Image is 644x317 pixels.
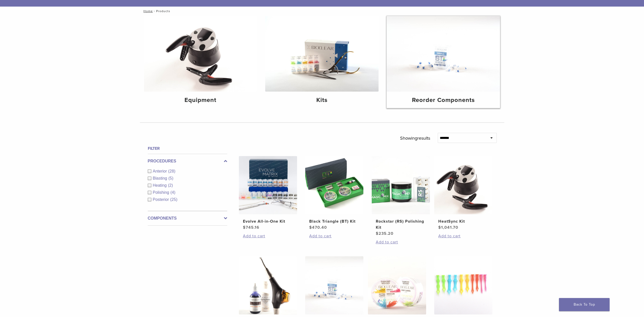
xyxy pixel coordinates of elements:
[434,156,493,230] a: HeatSync KitHeatSync Kit $1,041.70
[438,218,488,224] h2: HeatSync Kit
[148,96,253,105] h4: Equipment
[434,156,492,214] img: HeatSync Kit
[265,16,379,108] a: Kits
[243,225,259,230] bdi: 745.16
[170,197,177,202] span: (25)
[153,190,171,195] span: Polishing
[239,156,298,230] a: Evolve All-in-One KitEvolve All-in-One Kit $745.16
[376,231,393,236] bdi: 235.20
[148,215,227,221] label: Components
[376,231,379,236] span: $
[239,256,297,314] img: Blaster Kit
[309,225,312,230] span: $
[305,156,364,230] a: Black Triangle (BT) KitBlack Triangle (BT) Kit $470.40
[153,169,168,173] span: Anterior
[438,225,458,230] bdi: 1,041.70
[243,225,246,230] span: $
[148,158,227,164] label: Procedures
[153,183,168,187] span: Heating
[168,176,173,180] span: (5)
[243,233,293,239] a: Add to cart: “Evolve All-in-One Kit”
[243,218,293,224] h2: Evolve All-in-One Kit
[387,16,500,108] a: Reorder Components
[376,239,426,245] a: Add to cart: “Rockstar (RS) Polishing Kit”
[153,176,169,180] span: Blasting
[144,16,257,92] img: Equipment
[371,156,430,237] a: Rockstar (RS) Polishing KitRockstar (RS) Polishing Kit $235.20
[168,183,173,187] span: (2)
[153,197,170,202] span: Posterior
[305,156,363,214] img: Black Triangle (BT) Kit
[239,156,297,214] img: Evolve All-in-One Kit
[372,156,430,214] img: Rockstar (RS) Polishing Kit
[434,256,492,314] img: Diamond Wedge and Long Diamond Wedge
[387,16,500,92] img: Reorder Components
[309,218,359,224] h2: Black Triangle (BT) Kit
[265,16,379,92] img: Kits
[376,218,426,230] h2: Rockstar (RS) Polishing Kit
[309,225,327,230] bdi: 470.40
[438,225,441,230] span: $
[269,96,375,105] h4: Kits
[148,145,227,152] h4: Filter
[438,233,488,239] a: Add to cart: “HeatSync Kit”
[168,169,175,173] span: (28)
[559,298,610,311] a: Back To Top
[391,96,496,105] h4: Reorder Components
[153,10,156,12] span: /
[140,7,504,16] nav: Products
[142,9,153,13] a: Home
[144,16,257,108] a: Equipment
[400,133,430,143] p: Showing results
[170,190,175,195] span: (4)
[368,256,426,314] img: Diamond Wedge Kits
[305,256,363,314] img: BT Matrix Series
[309,233,359,239] a: Add to cart: “Black Triangle (BT) Kit”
